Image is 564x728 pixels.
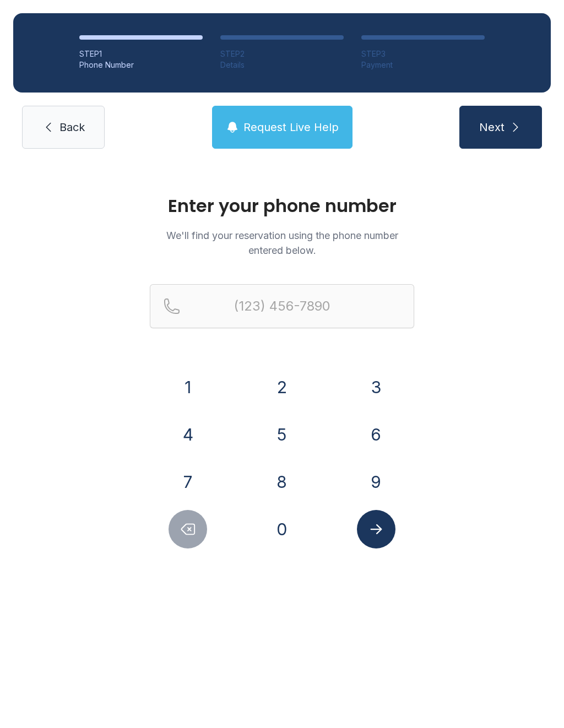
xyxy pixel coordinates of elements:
[357,510,395,548] button: Submit lookup form
[220,48,344,59] div: STEP 2
[79,59,203,70] div: Phone Number
[357,368,395,406] button: 3
[263,510,301,548] button: 0
[361,48,485,59] div: STEP 3
[361,59,485,70] div: Payment
[150,284,414,328] input: Reservation phone number
[169,368,207,406] button: 1
[263,415,301,454] button: 5
[59,119,85,135] span: Back
[479,119,505,135] span: Next
[169,510,207,548] button: Delete number
[243,119,339,135] span: Request Live Help
[150,197,414,215] h1: Enter your phone number
[169,415,207,454] button: 4
[263,368,301,406] button: 2
[357,463,395,501] button: 9
[220,59,344,70] div: Details
[79,48,203,59] div: STEP 1
[169,463,207,501] button: 7
[263,463,301,501] button: 8
[150,228,414,258] p: We'll find your reservation using the phone number entered below.
[357,415,395,454] button: 6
